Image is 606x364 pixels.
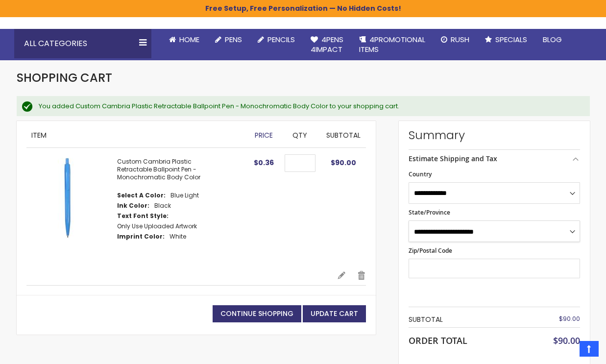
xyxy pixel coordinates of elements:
span: Update Cart [311,309,358,318]
strong: Order Total [409,333,467,346]
a: Blog [535,29,570,50]
span: Shopping Cart [17,70,112,86]
button: Update Cart [303,305,366,322]
div: You added Custom Cambria Plastic Retractable Ballpoint Pen - Monochromatic Body Color to your sho... [39,102,580,111]
span: 4Pens 4impact [311,34,343,54]
a: Pens [207,29,250,50]
th: Subtotal [409,312,528,327]
span: $90.00 [331,158,356,168]
span: Continue Shopping [220,309,293,318]
strong: Estimate Shipping and Tax [409,154,497,163]
span: Rush [451,34,469,45]
span: Blog [543,34,562,45]
span: Item [31,130,47,140]
dt: Imprint Color [117,233,165,241]
span: $90.00 [553,335,580,346]
span: Pencils [267,34,295,45]
a: Custom Cambria Plastic Retractable Ballpoint Pen - Monochromatic Body Color [117,157,200,181]
span: Country [409,170,432,178]
dt: Select A Color [117,192,166,199]
span: Subtotal [326,130,361,140]
span: Home [179,34,199,45]
span: Specials [495,34,527,45]
span: State/Province [409,208,450,217]
a: Rush [433,29,477,50]
a: 4PROMOTIONALITEMS [351,29,433,61]
a: Continue Shopping [213,305,301,322]
a: Pencils [250,29,303,50]
a: Custom Cambria Plastic Retractable Ballpoint Pen - Monochromatic Body Color-Blue - Light [26,158,117,261]
div: All Categories [14,29,151,58]
a: Specials [477,29,535,50]
a: Home [161,29,207,50]
dd: Only Use Uploaded Artwork [117,222,197,230]
span: Zip/Postal Code [409,246,452,255]
strong: Summary [409,127,580,143]
dd: White [170,233,186,241]
span: $90.00 [559,315,580,323]
span: Price [255,130,273,140]
dd: Black [154,202,171,210]
span: $0.36 [254,158,274,168]
a: 4Pens4impact [303,29,351,61]
span: 4PROMOTIONAL ITEMS [359,34,425,54]
dd: Blue Light [170,192,199,199]
span: Pens [225,34,242,45]
dt: Text Font Style [117,212,169,220]
dt: Ink Color [117,202,149,210]
span: Qty [292,130,307,140]
a: Top [580,341,599,357]
img: Custom Cambria Plastic Retractable Ballpoint Pen - Monochromatic Body Color-Blue - Light [26,158,107,239]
